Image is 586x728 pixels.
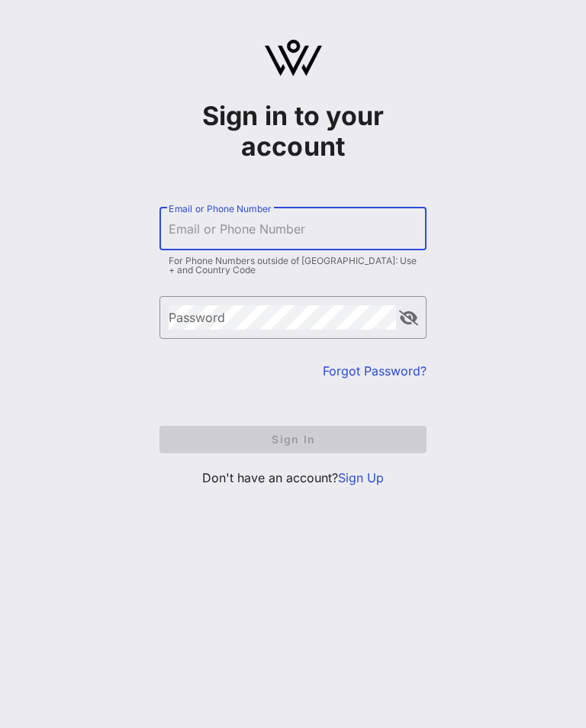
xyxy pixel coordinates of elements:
div: For Phone Numbers outside of [GEOGRAPHIC_DATA]: Use + and Country Code [169,256,417,275]
button: append icon [399,311,418,326]
a: Forgot Password? [323,363,427,378]
a: Sign Up [338,470,384,485]
input: Email or Phone Number [169,217,417,241]
p: Don't have an account? [159,469,427,487]
label: Email or Phone Number [169,203,271,214]
h1: Sign in to your account [159,101,427,162]
img: logo.svg [265,40,322,76]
